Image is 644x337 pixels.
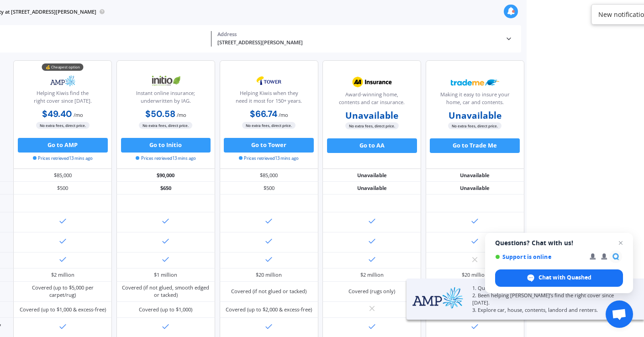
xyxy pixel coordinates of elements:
button: Go to AMP [18,138,108,153]
div: Covered (up to $1,000) [139,306,192,313]
div: Covered (up to $5,000 per carpet/rug) [19,284,107,299]
b: $49.40 [42,108,72,120]
button: Go to Tower [224,138,314,153]
img: AMP.webp [412,287,464,309]
span: No extra fees, direct price. [36,122,90,129]
div: $20 million [462,271,488,279]
div: $500 [13,182,112,195]
span: Questions? Chat with us! [495,239,623,247]
span: Prices retrieved 13 mins ago [239,155,299,162]
div: Helping Kiwis find the right cover since [DATE]. [20,90,106,108]
span: No extra fees, direct price. [345,122,399,129]
button: Go to Trade Me [430,138,520,153]
span: Prices retrieved 13 mins ago [33,155,93,162]
img: AA.webp [348,73,396,91]
button: Go to AA [327,138,417,153]
span: / mo [177,111,186,118]
b: $66.74 [250,108,277,120]
div: Covered (up to $2,000 & excess-free) [226,306,312,313]
div: Covered (if not glued or tacked) [231,288,306,295]
img: Trademe.webp [451,73,499,91]
div: Covered (if not glued, smooth edged or tacked) [122,284,210,299]
p: 1. Quotes here match AMP’s website. [472,284,626,292]
div: 💰 Cheapest option [42,63,84,71]
a: Open chat [606,300,633,328]
div: $2 million [51,271,74,279]
button: Go to Initio [121,138,211,153]
img: Initio.webp [142,72,190,90]
div: Unavailable [322,182,421,195]
div: $500 [220,182,318,195]
span: / mo [74,111,83,118]
div: Helping Kiwis when they need it most for 150+ years. [226,90,311,108]
div: $85,000 [13,169,112,182]
b: Unavailable [449,112,501,119]
div: Unavailable [426,182,524,195]
div: Unavailable [426,169,524,182]
div: $85,000 [220,169,318,182]
div: Covered (up to $1,000 & excess-free) [20,306,106,313]
span: Chat with Quashed [495,269,623,287]
span: Prices retrieved 13 mins ago [136,155,195,162]
div: Making it easy to insure your home, car and contents. [432,91,518,109]
div: $90,000 [116,169,215,182]
span: Support is online [495,253,583,260]
img: Tower.webp [245,72,293,90]
div: Covered (rugs only) [348,288,395,295]
span: Chat with Quashed [538,274,591,282]
span: No extra fees, direct price. [448,122,501,129]
div: Award-winning home, contents and car insurance. [329,91,415,109]
div: [STREET_ADDRESS][PERSON_NAME] [217,39,499,47]
div: $20 million [256,271,282,279]
b: $50.58 [145,108,175,120]
p: 2. Been helping [PERSON_NAME]’s find the right cover since [DATE]. [472,292,626,306]
span: / mo [279,111,288,118]
div: $2 million [360,271,384,279]
div: $1 million [154,271,177,279]
div: $650 [116,182,215,195]
span: No extra fees, direct price. [139,122,192,129]
div: Unavailable [322,169,421,182]
div: Instant online insurance; underwritten by IAG. [123,90,209,108]
span: No extra fees, direct price. [242,122,296,129]
p: 3. Explore car, house, contents, landord and renters. [472,306,626,314]
div: Address [217,31,499,37]
b: Unavailable [345,112,398,119]
img: AMP.webp [39,72,87,90]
